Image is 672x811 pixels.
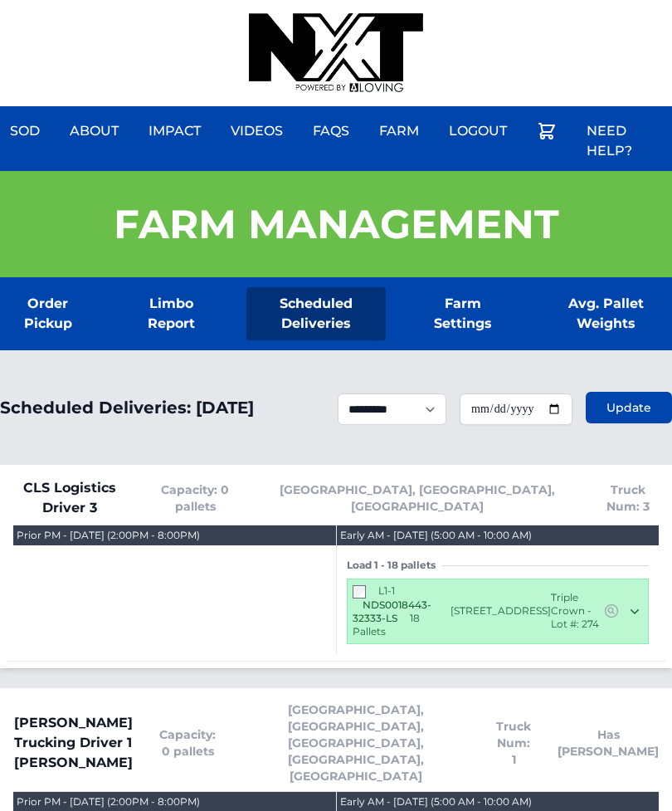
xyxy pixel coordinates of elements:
span: [GEOGRAPHIC_DATA], [GEOGRAPHIC_DATA], [GEOGRAPHIC_DATA] [264,481,572,515]
span: Update [606,399,651,416]
span: [STREET_ADDRESS] [450,604,551,618]
a: Need Help? [577,111,672,171]
span: Capacity: 0 pallets [153,481,237,515]
span: Has [PERSON_NAME] [558,726,659,760]
span: Truck Num: 3 [598,481,659,515]
span: NDS0018443-32333-LS [353,598,431,624]
div: Prior PM - [DATE] (2:00PM - 8:00PM) [17,529,200,542]
a: Scheduled Deliveries [246,287,386,340]
a: Avg. Pallet Weights [539,287,672,340]
span: 18 Pallets [353,612,420,638]
span: [PERSON_NAME] Trucking Driver 1 [PERSON_NAME] [13,713,133,773]
a: Limbo Report [123,287,221,340]
a: Farm Settings [412,287,513,340]
div: Prior PM - [DATE] (2:00PM - 8:00PM) [17,795,200,809]
div: Early AM - [DATE] (5:00 AM - 10:00 AM) [340,795,532,809]
span: [GEOGRAPHIC_DATA], [GEOGRAPHIC_DATA], [GEOGRAPHIC_DATA], [GEOGRAPHIC_DATA], [GEOGRAPHIC_DATA] [242,701,470,784]
img: nextdaysod.com Logo [249,13,423,93]
span: Load 1 - 18 pallets [347,559,442,572]
span: Triple Crown - Lot #: 274 [551,591,603,631]
span: L1-1 [378,584,395,597]
div: Early AM - [DATE] (5:00 AM - 10:00 AM) [340,529,532,542]
button: Update [586,392,672,423]
a: FAQs [303,111,359,151]
span: Capacity: 0 pallets [159,726,216,760]
a: Logout [439,111,517,151]
span: Truck Num: 1 [496,718,531,768]
a: Videos [221,111,293,151]
h1: Farm Management [114,204,559,244]
span: CLS Logistics Driver 3 [13,478,127,518]
a: Impact [139,111,211,151]
a: About [60,111,129,151]
a: Farm [369,111,429,151]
